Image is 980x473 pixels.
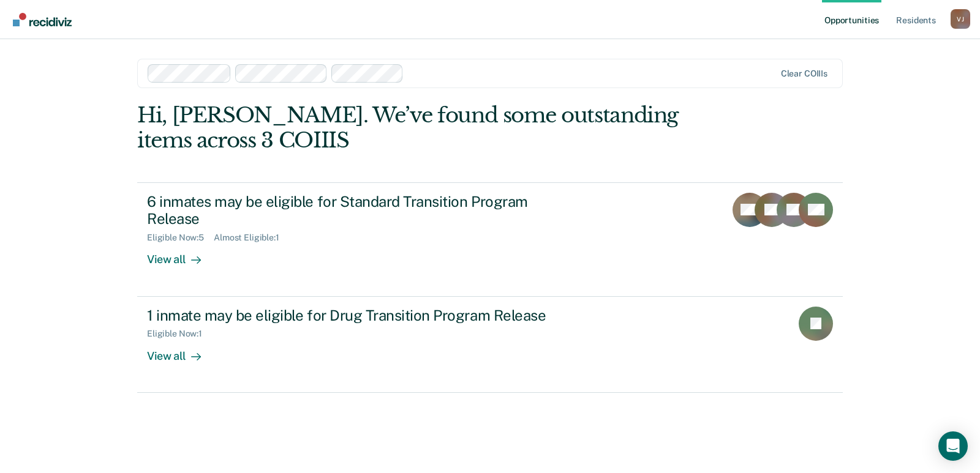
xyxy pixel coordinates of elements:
a: 6 inmates may be eligible for Standard Transition Program ReleaseEligible Now:5Almost Eligible:1V... [137,182,843,297]
div: Hi, [PERSON_NAME]. We’ve found some outstanding items across 3 COIIIS [137,103,702,153]
div: 6 inmates may be eligible for Standard Transition Program Release [147,193,577,228]
div: Clear COIIIs [781,69,827,79]
div: Open Intercom Messenger [938,431,968,461]
a: 1 inmate may be eligible for Drug Transition Program ReleaseEligible Now:1View all [137,297,843,393]
img: Recidiviz [13,13,72,26]
div: Almost Eligible : 1 [214,233,289,243]
div: V J [951,9,970,29]
button: Profile dropdown button [951,9,970,29]
div: View all [147,243,216,267]
div: Eligible Now : 1 [147,329,212,339]
div: Eligible Now : 5 [147,233,214,243]
div: 1 inmate may be eligible for Drug Transition Program Release [147,307,577,324]
div: View all [147,339,216,363]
